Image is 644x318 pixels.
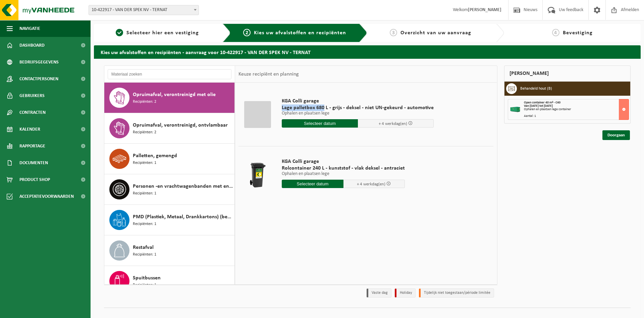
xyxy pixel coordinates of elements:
[243,29,251,36] span: 2
[400,30,471,36] span: Overzicht van uw aanvraag
[133,252,156,258] span: Recipiënten: 1
[282,111,434,116] p: Ophalen en plaatsen lege
[524,101,560,104] span: Open container 40 m³ - C40
[133,160,156,166] span: Recipiënten: 1
[602,130,630,140] a: Doorgaan
[19,37,45,54] span: Dashboard
[133,129,156,136] span: Recipiënten: 2
[19,104,46,121] span: Contracten
[104,205,235,235] button: PMD (Plastiek, Metaal, Drankkartons) (bedrijven) Recipiënten: 1
[104,235,235,266] button: Restafval Recipiënten: 1
[133,274,161,282] span: Spuitbussen
[133,190,156,197] span: Recipiënten: 1
[133,282,156,288] span: Recipiënten: 1
[89,5,199,15] span: 10-422917 - VAN DER SPEK NV - TERNAT
[133,213,233,221] span: PMD (Plastiek, Metaal, Drankkartons) (bedrijven)
[254,30,346,36] span: Kies uw afvalstoffen en recipiënten
[524,115,629,118] div: Aantal: 1
[133,152,177,160] span: Palletten, gemengd
[520,83,552,94] h3: Behandeld hout (B)
[97,29,217,37] a: 1Selecteer hier een vestiging
[282,158,405,165] span: KGA Colli garage
[19,71,58,87] span: Contactpersonen
[133,243,154,252] span: Restafval
[563,30,593,36] span: Bevestiging
[524,104,553,108] strong: Van [DATE] tot [DATE]
[19,121,40,138] span: Kalender
[19,188,74,205] span: Acceptatievoorwaarden
[133,221,156,227] span: Recipiënten: 1
[235,66,302,83] div: Keuze recipiënt en planning
[282,104,434,111] span: Lage palletbox 680 L - grijs - deksel - niet UN-gekeurd - automotive
[108,69,231,79] input: Materiaal zoeken
[504,65,631,82] div: [PERSON_NAME]
[468,7,501,12] strong: [PERSON_NAME]
[133,182,233,190] span: Personen -en vrachtwagenbanden met en zonder velg
[133,121,228,129] span: Opruimafval, verontreinigd, ontvlambaar
[104,144,235,174] button: Palletten, gemengd Recipiënten: 1
[282,180,343,188] input: Selecteer datum
[126,30,199,36] span: Selecteer hier een vestiging
[104,113,235,144] button: Opruimafval, verontreinigd, ontvlambaar Recipiënten: 2
[282,98,434,104] span: KGA Colli garage
[390,29,397,36] span: 3
[524,108,629,111] div: Ophalen en plaatsen lege container
[367,288,391,298] li: Vaste dag
[133,99,156,105] span: Recipiënten: 2
[104,83,235,113] button: Opruimafval, verontreinigd met olie Recipiënten: 2
[395,288,416,298] li: Holiday
[94,45,641,58] h2: Kies uw afvalstoffen en recipiënten - aanvraag voor 10-422917 - VAN DER SPEK NV - TERNAT
[552,29,559,36] span: 4
[282,165,405,172] span: Rolcontainer 240 L - kunststof - vlak deksel - antraciet
[357,182,385,186] span: + 4 werkdag(en)
[379,122,407,126] span: + 4 werkdag(en)
[133,91,216,99] span: Opruimafval, verontreinigd met olie
[104,174,235,205] button: Personen -en vrachtwagenbanden met en zonder velg Recipiënten: 1
[19,20,40,37] span: Navigatie
[19,87,45,104] span: Gebruikers
[19,138,45,154] span: Rapportage
[282,119,358,128] input: Selecteer datum
[419,288,494,298] li: Tijdelijk niet toegestaan/période limitée
[19,54,59,71] span: Bedrijfsgegevens
[116,29,123,36] span: 1
[282,172,405,176] p: Ophalen en plaatsen lege
[104,266,235,297] button: Spuitbussen Recipiënten: 1
[19,154,48,171] span: Documenten
[89,5,199,15] span: 10-422917 - VAN DER SPEK NV - TERNAT
[19,171,50,188] span: Product Shop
